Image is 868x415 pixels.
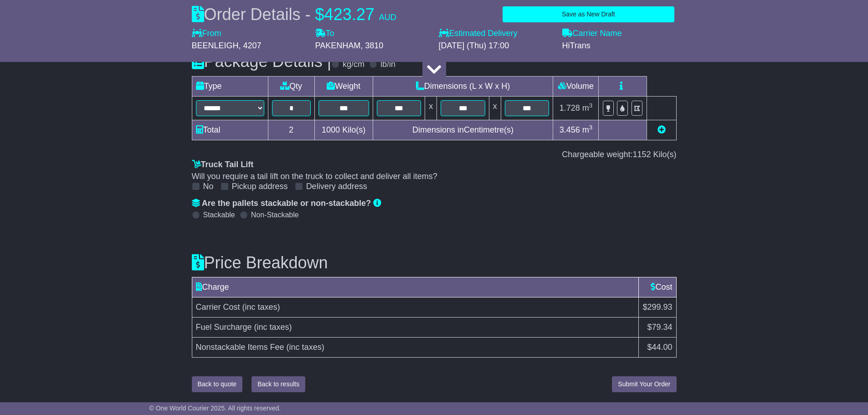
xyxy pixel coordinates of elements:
[322,125,340,134] span: 1000
[192,150,677,160] div: Chargeable weight: Kilo(s)
[589,102,593,109] sup: 3
[252,376,305,392] button: Back to results
[379,13,396,22] span: AUD
[254,323,292,332] span: (inc taxes)
[373,76,553,96] td: Dimensions (L x W x H)
[202,199,371,208] span: Are the pallets stackable or non-stackable?
[562,29,622,39] label: Carrier Name
[192,76,268,96] td: Type
[560,125,580,134] span: 3.456
[553,76,599,96] td: Volume
[242,302,280,312] span: (inc taxes)
[324,5,375,24] span: 423.27
[315,29,334,39] label: To
[196,302,240,312] span: Carrier Cost
[373,120,553,140] td: Dimensions in Centimetre(s)
[647,343,672,352] span: $44.00
[268,76,314,96] td: Qty
[562,41,677,51] div: HiTrans
[425,96,437,120] td: x
[582,103,593,113] span: m
[192,376,243,392] button: Back to quote
[639,277,676,297] td: Cost
[232,182,288,192] label: Pickup address
[503,6,674,22] button: Save as New Draft
[287,343,324,352] span: (inc taxes)
[314,76,373,96] td: Weight
[582,125,593,134] span: m
[251,210,299,219] label: Non-Stackable
[489,96,501,120] td: x
[315,41,361,50] span: PAKENHAM
[192,29,221,39] label: From
[439,29,553,39] label: Estimated Delivery
[239,41,262,50] span: , 4207
[306,182,367,192] label: Delivery address
[192,5,396,24] div: Order Details -
[360,41,383,50] span: , 3810
[192,160,254,170] label: Truck Tail Lift
[315,5,324,24] span: $
[196,323,252,332] span: Fuel Surcharge
[192,172,677,182] div: Will you require a tail lift on the truck to collect and deliver all items?
[192,277,639,297] td: Charge
[642,302,672,312] span: $299.93
[647,323,672,332] span: $79.34
[203,182,214,192] label: No
[192,254,677,272] h3: Price Breakdown
[589,124,593,131] sup: 3
[657,125,666,134] a: Add new item
[439,41,553,51] div: [DATE] (Thu) 17:00
[612,376,676,392] button: Submit Your Order
[203,210,235,219] label: Stackable
[632,150,651,159] span: 1152
[560,103,580,113] span: 1.728
[192,120,268,140] td: Total
[196,343,284,352] span: Nonstackable Items Fee
[314,120,373,140] td: Kilo(s)
[618,380,670,388] span: Submit Your Order
[192,41,239,50] span: BEENLEIGH
[268,120,314,140] td: 2
[149,405,281,412] span: © One World Courier 2025. All rights reserved.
